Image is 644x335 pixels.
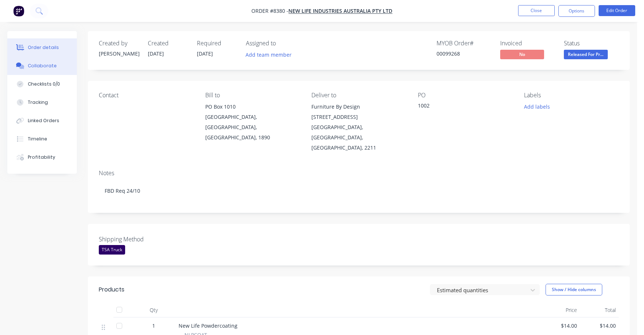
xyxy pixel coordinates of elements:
[311,122,406,153] div: [GEOGRAPHIC_DATA], [GEOGRAPHIC_DATA], [GEOGRAPHIC_DATA], 2211
[564,50,608,61] button: Released For Pr...
[500,40,555,47] div: Invoiced
[205,92,300,99] div: Bill to
[132,303,176,317] div: Qty
[437,40,491,47] div: MYOB Order #
[7,57,77,75] button: Collaborate
[28,44,59,51] div: Order details
[542,303,580,317] div: Price
[599,5,635,16] button: Edit Order
[564,40,619,47] div: Status
[7,148,77,166] button: Profitability
[99,245,125,255] div: TSA Truck
[28,81,60,87] div: Checklists 0/0
[7,75,77,93] button: Checklists 0/0
[28,117,59,124] div: Linked Orders
[205,112,300,143] div: [GEOGRAPHIC_DATA], [GEOGRAPHIC_DATA], [GEOGRAPHIC_DATA], 1890
[246,50,296,60] button: Add team member
[197,50,213,57] span: [DATE]
[197,40,237,47] div: Required
[311,102,406,122] div: Furniture By Design [STREET_ADDRESS]
[242,50,296,60] button: Add team member
[99,180,619,202] div: FBD Req 24/10
[289,8,393,15] a: New Life Industries Australia Pty Ltd
[544,322,577,330] span: $14.00
[583,322,616,330] span: $14.00
[28,154,55,161] div: Profitability
[205,102,300,143] div: PO Box 1010[GEOGRAPHIC_DATA], [GEOGRAPHIC_DATA], [GEOGRAPHIC_DATA], 1890
[99,285,124,294] div: Products
[252,8,289,15] span: Order #8380 -
[564,50,608,59] span: Released For Pr...
[99,92,194,99] div: Contact
[7,93,77,112] button: Tracking
[520,102,554,112] button: Add labels
[524,92,619,99] div: Labels
[205,102,300,112] div: PO Box 1010
[500,50,544,59] span: No
[28,136,47,142] div: Timeline
[580,303,619,317] div: Total
[148,40,188,47] div: Created
[99,40,139,47] div: Created by
[418,102,509,112] div: 1002
[246,40,319,47] div: Assigned to
[28,63,57,69] div: Collaborate
[7,130,77,148] button: Timeline
[311,92,406,99] div: Deliver to
[99,170,619,177] div: Notes
[437,50,491,57] div: 00099268
[13,5,24,16] img: Factory
[7,112,77,130] button: Linked Orders
[518,5,555,16] button: Close
[99,235,190,244] label: Shipping Method
[28,99,48,106] div: Tracking
[418,92,513,99] div: PO
[7,38,77,57] button: Order details
[546,284,602,296] button: Show / Hide columns
[558,5,595,17] button: Options
[148,50,164,57] span: [DATE]
[179,322,237,329] span: New Life Powdercoating
[152,322,155,330] span: 1
[311,102,406,153] div: Furniture By Design [STREET_ADDRESS][GEOGRAPHIC_DATA], [GEOGRAPHIC_DATA], [GEOGRAPHIC_DATA], 2211
[99,50,139,57] div: [PERSON_NAME]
